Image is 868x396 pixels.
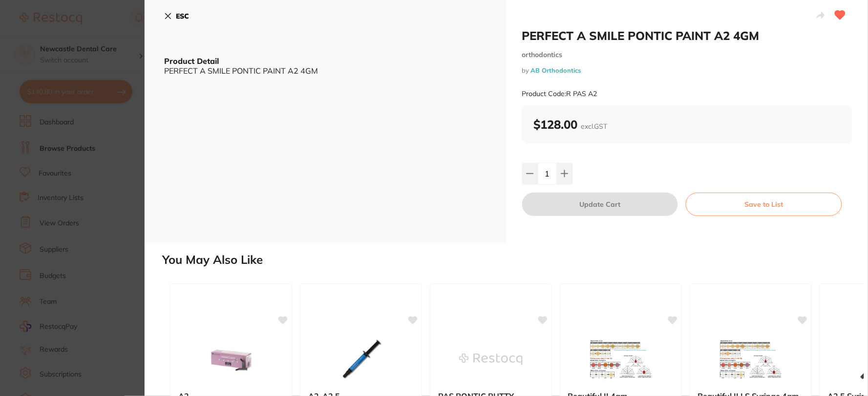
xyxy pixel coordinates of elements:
[522,51,853,59] small: orthodontics
[162,253,864,267] h2: You May Also Like
[176,12,189,20] b: ESC
[459,335,523,384] img: PAS PONTIC PUTTY
[164,8,189,24] button: ESC
[589,335,653,384] img: Beautiful II 4gm
[199,335,263,384] img: A2
[164,56,219,66] b: Product Detail
[522,28,853,43] h2: PERFECT A SMILE PONTIC PAINT A2 4GM
[522,90,597,98] small: Product Code: R PAS A2
[522,67,853,74] small: by
[531,66,581,74] a: AB Orthodontics
[719,335,783,384] img: Beautiful II LS Syringe 4gm
[581,122,608,131] span: excl. GST
[164,66,487,75] div: PERFECT A SMILE PONTIC PAINT A2 4GM
[329,335,393,384] img: A2-A2.5
[534,117,608,132] b: $128.00
[522,193,678,216] button: Update Cart
[686,193,842,216] button: Save to List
